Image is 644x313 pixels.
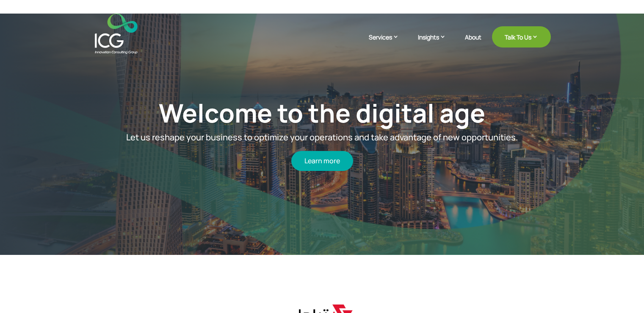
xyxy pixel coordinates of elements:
[492,26,551,48] a: Talk To Us
[465,34,481,54] a: About
[126,131,518,143] span: Let us reshape your business to optimize your operations and take advantage of new opportunities.
[95,14,138,54] img: ICG
[159,95,485,130] a: Welcome to the digital age
[291,151,353,171] a: Learn more
[369,33,407,54] a: Services
[418,33,454,54] a: Insights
